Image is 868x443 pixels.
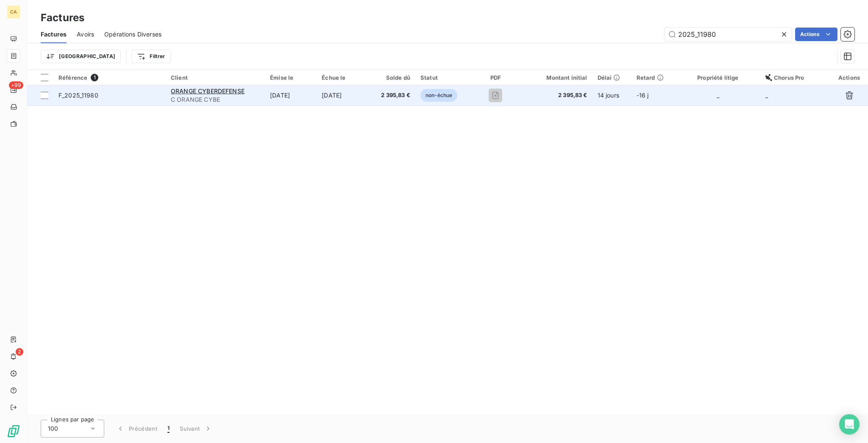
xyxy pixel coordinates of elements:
[835,74,863,81] div: Actions
[41,30,67,39] span: Factures
[58,92,98,99] span: F_2025_11980
[7,424,20,438] img: Logo LeanPay
[41,50,121,63] button: [GEOGRAPHIC_DATA]
[681,74,755,81] div: Propriété litige
[593,85,632,106] td: 14 jours
[104,30,161,39] span: Opérations Diverses
[665,28,792,41] input: Rechercher
[420,89,457,102] span: non-échue
[765,92,768,99] span: _
[171,95,260,104] span: C ORANGE CYBE
[476,74,515,81] div: PDF
[171,87,245,95] span: ORANGE CYBERDEFENSE
[374,74,410,81] div: Solde dû
[48,424,58,433] span: 100
[637,92,649,99] span: -16 j
[420,74,466,81] div: Statut
[525,91,587,100] span: 2 395,83 €
[7,5,20,19] div: CA
[317,85,369,106] td: [DATE]
[839,414,860,435] div: Open Intercom Messenger
[9,81,23,89] span: +99
[637,74,670,81] div: Retard
[322,74,364,81] div: Échue le
[91,74,98,81] span: 1
[270,74,312,81] div: Émise le
[171,74,260,81] div: Client
[162,420,175,437] button: 1
[795,28,837,41] button: Actions
[167,424,170,433] span: 1
[111,420,162,437] button: Précédent
[374,91,410,100] span: 2 395,83 €
[175,420,217,437] button: Suivant
[598,74,626,81] div: Délai
[77,30,94,39] span: Avoirs
[265,85,317,106] td: [DATE]
[765,74,825,81] div: Chorus Pro
[525,74,587,81] div: Montant initial
[131,50,170,63] button: Filtrer
[717,92,719,99] span: _
[16,348,23,356] span: 2
[58,74,87,81] span: Référence
[41,10,84,25] h3: Factures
